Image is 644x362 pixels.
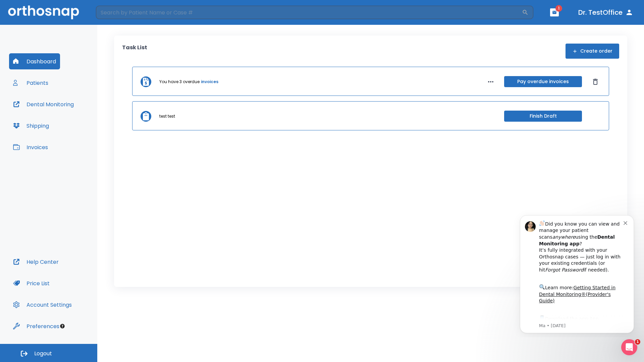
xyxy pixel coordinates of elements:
[96,6,522,19] input: Search by Patient Name or Case #
[201,79,218,85] a: invoices
[9,96,78,112] button: Dental Monitoring
[159,79,200,85] p: You have 3 overdue
[9,318,63,334] button: Preferences
[9,275,54,291] button: Price List
[566,44,619,59] button: Create order
[9,75,52,91] button: Patients
[621,339,637,355] iframe: Intercom live chat
[9,53,60,69] button: Dashboard
[29,107,89,119] a: App Store
[9,139,52,155] button: Invoices
[159,113,175,119] p: test test
[9,118,53,134] button: Shipping
[504,111,582,122] button: Finish Draft
[555,5,562,12] span: 1
[504,76,582,87] button: Pay overdue invoices
[34,350,52,357] span: Logout
[590,76,601,87] button: Dismiss
[8,5,79,19] img: Orthosnap
[59,323,65,329] div: Tooltip anchor
[510,209,644,337] iframe: Intercom notifications message
[29,114,114,120] p: Message from Ma, sent 7w ago
[114,10,119,16] button: Dismiss notification
[9,297,76,313] button: Account Settings
[122,44,147,59] p: Task List
[576,6,636,18] button: Dr. TestOffice
[9,254,63,270] button: Help Center
[29,105,114,139] div: Download the app: | ​ Let us know if you need help getting started!
[635,339,640,345] span: 1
